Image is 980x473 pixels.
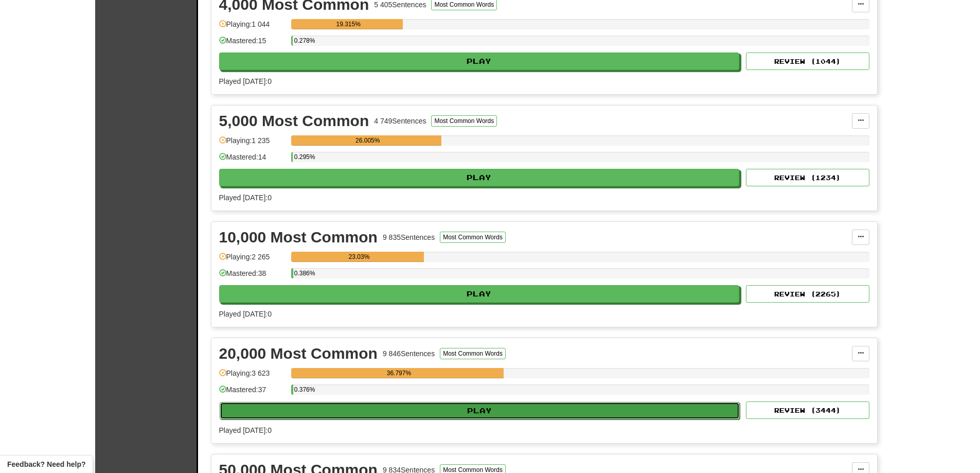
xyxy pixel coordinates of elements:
[294,19,403,29] div: 19.315%
[294,252,424,262] div: 23.03%
[220,402,740,419] button: Play
[746,169,869,186] button: Review (1234)
[219,113,369,129] div: 5,000 Most Common
[219,230,378,245] div: 10,000 Most Common
[219,77,272,85] span: Played [DATE]: 0
[219,152,286,169] div: Mastered: 14
[219,19,286,36] div: Playing: 1 044
[219,194,272,202] span: Played [DATE]: 0
[374,116,426,126] div: 4 749 Sentences
[440,232,506,243] button: Most Common Words
[219,426,272,434] span: Played [DATE]: 0
[219,268,286,285] div: Mastered: 38
[219,52,740,70] button: Play
[440,348,506,359] button: Most Common Words
[219,135,286,152] div: Playing: 1 235
[219,384,286,401] div: Mastered: 37
[294,135,441,146] div: 26.005%
[219,169,740,186] button: Play
[294,368,504,378] div: 36.797%
[219,310,272,318] span: Played [DATE]: 0
[746,52,869,70] button: Review (1044)
[219,346,378,361] div: 20,000 Most Common
[746,285,869,303] button: Review (2265)
[7,459,85,469] span: Open feedback widget
[219,285,740,303] button: Play
[219,368,286,385] div: Playing: 3 623
[431,115,497,127] button: Most Common Words
[383,232,435,242] div: 9 835 Sentences
[383,348,435,359] div: 9 846 Sentences
[219,36,286,52] div: Mastered: 15
[746,401,869,419] button: Review (3444)
[219,252,286,269] div: Playing: 2 265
